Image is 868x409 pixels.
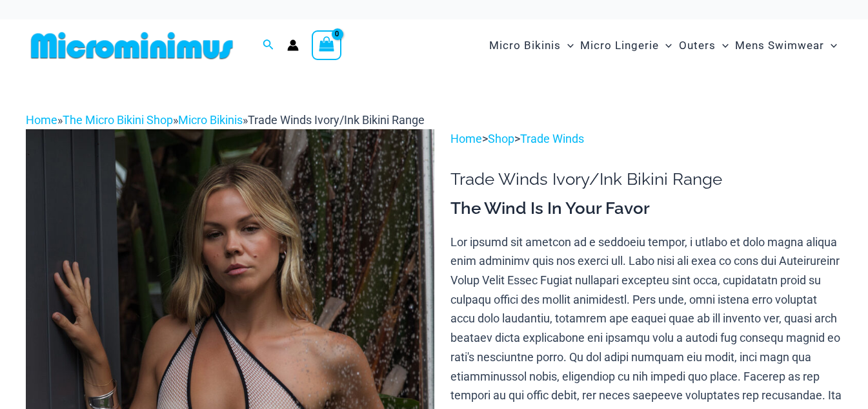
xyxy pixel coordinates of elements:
span: Menu Toggle [561,29,574,62]
img: MM SHOP LOGO FLAT [26,31,238,60]
a: Home [450,132,482,145]
a: Account icon link [287,39,299,51]
span: Micro Bikinis [489,29,561,62]
h1: Trade Winds Ivory/Ink Bikini Range [450,169,842,189]
span: Menu Toggle [716,29,729,62]
a: Home [26,113,57,127]
span: Trade Winds Ivory/Ink Bikini Range [248,113,425,127]
span: Mens Swimwear [735,29,824,62]
a: Shop [488,132,514,145]
span: » » » [26,113,425,127]
h3: The Wind Is In Your Favor [450,198,842,220]
a: View Shopping Cart, empty [312,30,341,60]
a: Trade Winds [520,132,584,145]
a: The Micro Bikini Shop [63,113,173,127]
span: Micro Lingerie [580,29,659,62]
a: Micro LingerieMenu ToggleMenu Toggle [577,26,675,65]
nav: Site Navigation [484,24,842,67]
a: Micro BikinisMenu ToggleMenu Toggle [486,26,577,65]
p: > > [450,129,842,149]
span: Outers [679,29,716,62]
a: Search icon link [263,37,274,54]
span: Menu Toggle [824,29,837,62]
a: Mens SwimwearMenu ToggleMenu Toggle [732,26,840,65]
a: OutersMenu ToggleMenu Toggle [676,26,732,65]
a: Micro Bikinis [178,113,243,127]
span: Menu Toggle [659,29,672,62]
